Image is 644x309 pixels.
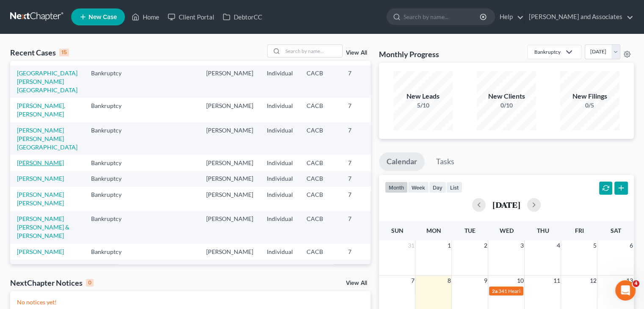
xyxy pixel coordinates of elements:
[283,45,342,57] input: Search by name...
[84,171,137,187] td: Bankruptcy
[17,264,69,279] a: [PERSON_NAME] & [PERSON_NAME]
[199,187,260,211] td: [PERSON_NAME]
[560,91,619,101] div: New Filings
[17,191,64,207] a: [PERSON_NAME] [PERSON_NAME]
[300,211,341,244] td: CACB
[17,175,64,182] a: [PERSON_NAME]
[393,101,453,110] div: 5/10
[464,227,475,234] span: Tue
[300,65,341,98] td: CACB
[589,276,597,286] span: 12
[341,171,384,187] td: 7
[341,211,384,244] td: 7
[84,122,137,155] td: Bankruptcy
[560,101,619,110] div: 0/5
[199,122,260,155] td: [PERSON_NAME]
[341,65,384,98] td: 7
[84,259,137,284] td: Bankruptcy
[379,152,425,171] a: Calendar
[260,244,300,259] td: Individual
[260,122,300,155] td: Individual
[260,187,300,211] td: Individual
[199,155,260,171] td: [PERSON_NAME]
[300,171,341,187] td: CACB
[492,288,497,294] span: 2a
[17,102,65,118] a: [PERSON_NAME], [PERSON_NAME]
[483,240,488,251] span: 2
[199,65,260,98] td: [PERSON_NAME]
[499,227,513,234] span: Wed
[519,240,524,251] span: 3
[379,49,439,59] h3: Monthly Progress
[199,98,260,122] td: [PERSON_NAME]
[300,244,341,259] td: CACB
[127,9,163,25] a: Home
[446,240,451,251] span: 1
[498,288,574,294] span: 341 Hearing for [PERSON_NAME]
[575,227,583,234] span: Fri
[429,182,446,193] button: day
[88,14,117,20] span: New Case
[477,101,536,110] div: 0/10
[300,98,341,122] td: CACB
[341,98,384,122] td: 7
[84,244,137,259] td: Bankruptcy
[260,98,300,122] td: Individual
[17,159,64,166] a: [PERSON_NAME]
[300,187,341,211] td: CACB
[86,279,94,287] div: 0
[341,259,384,284] td: 7
[300,259,341,284] td: CACB
[446,182,462,193] button: list
[84,98,137,122] td: Bankruptcy
[341,187,384,211] td: 7
[199,259,260,284] td: [PERSON_NAME]
[300,155,341,171] td: CACB
[163,9,218,25] a: Client Portal
[260,155,300,171] td: Individual
[446,276,451,286] span: 8
[428,152,462,171] a: Tasks
[218,9,266,25] a: DebtorCC
[516,276,524,286] span: 10
[17,215,69,239] a: [PERSON_NAME] [PERSON_NAME] & [PERSON_NAME]
[615,280,636,301] iframe: Intercom live chat
[552,276,561,286] span: 11
[625,276,634,286] span: 13
[10,278,94,288] div: NextChapter Notices
[393,91,453,101] div: New Leads
[17,127,77,151] a: [PERSON_NAME] [PERSON_NAME][GEOGRAPHIC_DATA]
[492,200,520,209] h2: [DATE]
[84,155,137,171] td: Bankruptcy
[84,65,137,98] td: Bankruptcy
[84,211,137,244] td: Bankruptcy
[17,298,364,306] p: No notices yet!
[199,244,260,259] td: [PERSON_NAME]
[556,240,561,251] span: 4
[525,9,633,25] a: [PERSON_NAME] and Associates
[534,48,561,55] div: Bankruptcy
[17,69,77,94] a: [GEOGRAPHIC_DATA][PERSON_NAME][GEOGRAPHIC_DATA]
[300,122,341,155] td: CACB
[536,227,549,234] span: Thu
[610,227,621,234] span: Sat
[84,187,137,211] td: Bankruptcy
[592,240,597,251] span: 5
[426,227,441,234] span: Mon
[10,47,69,58] div: Recent Cases
[477,91,536,101] div: New Clients
[341,244,384,259] td: 7
[260,211,300,244] td: Individual
[260,259,300,284] td: Individual
[260,171,300,187] td: Individual
[483,276,488,286] span: 9
[629,240,634,251] span: 6
[410,276,415,286] span: 7
[346,280,367,286] a: View All
[17,248,64,255] a: [PERSON_NAME]
[341,155,384,171] td: 7
[404,9,481,25] input: Search by name...
[260,65,300,98] td: Individual
[385,182,408,193] button: month
[199,211,260,244] td: [PERSON_NAME]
